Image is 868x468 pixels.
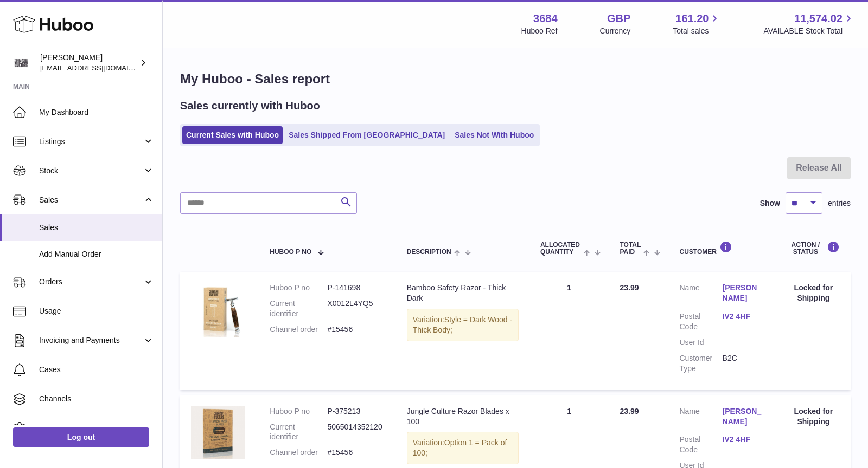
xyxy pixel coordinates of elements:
span: Sales [39,223,154,233]
span: 11,574.02 [794,11,843,26]
span: Orders [39,277,143,287]
span: [EMAIL_ADDRESS][DOMAIN_NAME] [40,63,159,72]
span: Description [407,249,451,256]
td: 1 [529,272,609,389]
dt: Current identifier [270,298,327,319]
img: 36841753445696.jpg [191,283,245,337]
div: Bamboo Safety Razor - Thick Dark [407,283,519,303]
span: AVAILABLE Stock Total [763,26,855,36]
dt: Huboo P no [270,283,327,293]
a: IV2 4HF [723,311,765,322]
span: entries [828,198,851,209]
dt: Current identifier [270,422,327,443]
div: Variation: [407,432,519,464]
span: 161.20 [675,11,709,26]
dt: Channel order [270,324,327,335]
a: [PERSON_NAME] [723,406,765,427]
a: [PERSON_NAME] [723,283,765,303]
div: Huboo Ref [521,26,558,36]
dd: 5065014352120 [327,422,385,443]
a: 11,574.02 AVAILABLE Stock Total [763,11,855,36]
dt: User Id [679,337,722,348]
div: Variation: [407,309,519,341]
span: Option 1 = Pack of 100; [413,438,507,457]
span: 23.99 [620,283,639,292]
label: Show [760,198,780,209]
a: 161.20 Total sales [673,11,721,36]
span: My Dashboard [39,107,154,118]
div: [PERSON_NAME] [40,53,138,73]
span: Invoicing and Payments [39,335,143,346]
dt: Channel order [270,447,327,458]
div: Jungle Culture Razor Blades x 100 [407,406,519,427]
strong: GBP [607,11,630,26]
dt: Postal Code [679,434,722,455]
div: Customer [679,241,765,256]
dt: Huboo P no [270,406,327,417]
dd: P-375213 [327,406,385,417]
span: 23.99 [620,407,639,415]
h2: Sales currently with Huboo [180,99,320,113]
span: Sales [39,195,143,205]
span: Style = Dark Wood - Thick Body; [413,315,513,334]
div: Action / Status [787,241,840,256]
div: Locked for Shipping [787,406,840,427]
a: Current Sales with Huboo [182,126,283,144]
a: Log out [13,427,149,447]
span: Total paid [620,242,641,256]
span: Add Manual Order [39,249,154,259]
dd: B2C [723,353,765,374]
dd: #15456 [327,447,385,458]
span: ALLOCATED Quantity [540,242,581,256]
span: Usage [39,306,154,316]
strong: 3684 [533,11,558,26]
img: 36841692709929.png [191,406,245,460]
dt: Name [679,406,722,430]
dd: X0012L4YQ5 [327,298,385,319]
a: IV2 4HF [723,434,765,445]
span: Stock [39,166,143,176]
span: Settings [39,423,154,433]
span: Channels [39,394,154,404]
h1: My Huboo - Sales report [180,70,851,88]
div: Currency [600,26,631,36]
a: Sales Shipped From [GEOGRAPHIC_DATA] [285,126,449,144]
dd: #15456 [327,324,385,335]
dt: Postal Code [679,311,722,332]
dd: P-141698 [327,283,385,293]
span: Listings [39,136,143,147]
span: Cases [39,365,154,375]
span: Huboo P no [270,249,311,256]
a: Sales Not With Huboo [451,126,538,144]
span: Total sales [673,26,721,36]
div: Locked for Shipping [787,283,840,303]
dt: Name [679,283,722,306]
dt: Customer Type [679,353,722,374]
img: theinternationalventure@gmail.com [13,55,29,71]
